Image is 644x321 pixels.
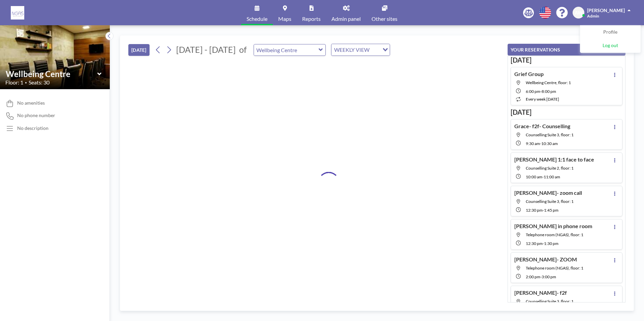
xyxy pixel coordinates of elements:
[176,44,236,55] span: [DATE] - [DATE]
[526,265,583,271] span: Telephone room (NGAS), floor: 1
[543,208,544,213] span: -
[514,156,594,163] h4: [PERSON_NAME] 1:1 face to face
[526,141,540,146] span: 9:30 AM
[542,174,544,179] span: -
[540,141,541,146] span: -
[526,274,540,279] span: 2:00 PM
[514,123,570,130] h4: Grace- f2f- Counselling
[514,223,592,229] h4: [PERSON_NAME] in phone room
[541,141,558,146] span: 10:30 AM
[526,132,574,137] span: Counselling Suite 3, floor: 1
[526,299,574,304] span: Counselling Suite 3, floor: 1
[6,69,97,79] input: Wellbeing Centre
[603,29,617,36] span: Profile
[587,7,625,13] span: [PERSON_NAME]
[544,174,560,179] span: 11:00 AM
[526,241,543,246] span: 12:30 PM
[514,71,544,77] h4: Grief Group
[511,108,622,116] h3: [DATE]
[514,289,567,296] h4: [PERSON_NAME]- f2f
[514,256,577,263] h4: [PERSON_NAME]- ZOOM
[17,125,49,131] div: No description
[29,79,50,86] span: Seats: 30
[302,16,321,22] span: Reports
[372,16,397,22] span: Other sites
[372,45,379,54] input: Search for option
[331,16,361,22] span: Admin panel
[540,89,542,94] span: -
[514,189,582,196] h4: [PERSON_NAME]- zoom call
[511,56,622,64] h3: [DATE]
[526,80,571,85] span: Wellbeing Centre, floor: 1
[542,89,556,94] span: 8:00 PM
[543,241,544,246] span: -
[17,112,55,118] span: No phone number
[526,97,559,102] span: every week [DATE]
[333,45,371,54] span: WEEKLY VIEW
[575,10,583,16] span: AW
[526,199,574,204] span: Counselling Suite 3, floor: 1
[526,208,543,213] span: 12:30 PM
[11,6,24,20] img: organization-logo
[17,100,45,106] span: No amenities
[526,89,540,94] span: 6:00 PM
[128,44,150,56] button: [DATE]
[239,44,247,55] span: of
[526,174,542,179] span: 10:00 AM
[331,44,390,56] div: Search for option
[25,80,27,85] span: •
[278,16,291,22] span: Maps
[247,16,267,22] span: Schedule
[580,39,640,52] a: Log out
[540,274,542,279] span: -
[5,79,23,86] span: Floor: 1
[526,232,583,237] span: Telephone room (NGAS), floor: 1
[544,241,558,246] span: 1:30 PM
[542,274,556,279] span: 3:00 PM
[544,208,558,213] span: 1:45 PM
[587,13,599,19] span: Admin
[603,42,618,49] span: Log out
[254,44,319,56] input: Wellbeing Centre
[526,166,574,171] span: Counselling Suite 2, floor: 1
[580,26,640,39] a: Profile
[508,44,625,56] button: YOUR RESERVATIONS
